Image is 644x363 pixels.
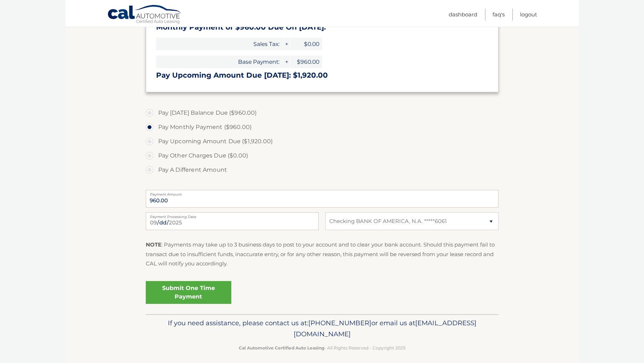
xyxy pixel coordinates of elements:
a: FAQ's [493,9,505,20]
label: Pay Upcoming Amount Due ($1,920.00) [146,134,499,149]
h3: Pay Upcoming Amount Due [DATE]: $1,920.00 [156,71,488,80]
input: Payment Amount [146,190,499,208]
span: + [283,56,290,68]
label: Pay [DATE] Balance Due ($960.00) [146,106,499,120]
a: Logout [520,9,537,20]
label: Payment Processing Date [146,212,319,218]
p: - All Rights Reserved - Copyright 2025 [150,344,494,352]
strong: NOTE [146,241,161,248]
p: If you need assistance, please contact us at: or email us at [150,317,494,340]
label: Pay Monthly Payment ($960.00) [146,120,499,134]
input: Payment Date [146,212,319,230]
p: : Payments may take up to 3 business days to post to your account and to clear your bank account.... [146,240,499,268]
span: [PHONE_NUMBER] [308,319,371,327]
label: Pay A Different Amount [146,163,499,177]
span: $960.00 [290,56,322,68]
span: Base Payment: [156,56,282,68]
span: Sales Tax: [156,38,282,50]
strong: Cal Automotive Certified Auto Leasing [239,345,324,351]
label: Payment Amount [146,190,499,196]
a: Submit One Time Payment [146,281,231,304]
a: Dashboard [449,9,477,20]
span: $0.00 [290,38,322,50]
label: Pay Other Charges Due ($0.00) [146,149,499,163]
a: Cal Automotive [107,5,182,25]
span: + [283,38,290,50]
